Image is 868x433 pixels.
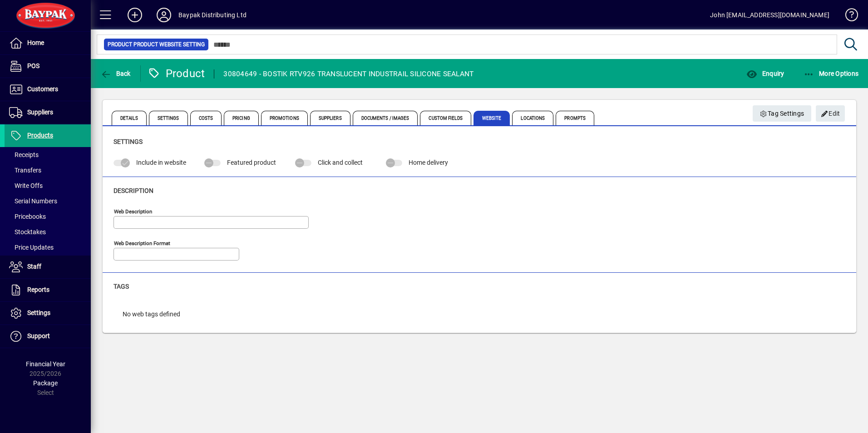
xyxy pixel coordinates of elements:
[261,111,308,125] span: Promotions
[26,360,65,368] span: Financial Year
[27,263,41,270] span: Staff
[112,111,147,125] span: Details
[227,159,276,166] span: Featured product
[27,132,53,139] span: Products
[27,39,44,46] span: Home
[113,187,153,194] span: Description
[5,256,91,278] a: Staff
[420,111,471,125] span: Custom Fields
[224,111,259,125] span: Pricing
[120,7,149,23] button: Add
[5,240,91,255] a: Price Updates
[91,65,141,82] app-page-header-button: Back
[27,62,39,69] span: POS
[318,159,363,166] span: Click and collect
[114,208,152,214] mat-label: Web Description
[5,178,91,193] a: Write Offs
[190,111,222,125] span: Costs
[816,105,845,122] button: Edit
[9,182,43,189] span: Write Offs
[5,302,91,325] a: Settings
[9,197,57,205] span: Serial Numbers
[148,66,205,81] div: Product
[5,162,91,178] a: Transfers
[108,40,205,49] span: Product Product Website Setting
[33,379,58,387] span: Package
[804,70,859,77] span: More Options
[5,193,91,209] a: Serial Numbers
[113,283,129,290] span: Tags
[149,7,178,23] button: Profile
[5,209,91,224] a: Pricebooks
[136,159,186,166] span: Include in website
[473,111,510,125] span: Website
[5,279,91,301] a: Reports
[27,286,49,293] span: Reports
[409,159,448,166] span: Home delivery
[746,70,784,77] span: Enquiry
[821,106,840,121] span: Edit
[5,55,91,78] a: POS
[9,213,46,220] span: Pricebooks
[178,8,247,22] div: Baypak Distributing Ltd
[753,105,812,122] button: Tag Settings
[744,65,786,82] button: Enquiry
[100,70,131,77] span: Back
[310,111,350,125] span: Suppliers
[27,332,50,340] span: Support
[760,106,804,121] span: Tag Settings
[114,240,170,246] mat-label: Web Description Format
[801,65,861,82] button: More Options
[5,147,91,162] a: Receipts
[27,108,53,116] span: Suppliers
[27,309,50,316] span: Settings
[9,167,41,174] span: Transfers
[838,2,857,31] a: Knowledge Base
[5,32,91,54] a: Home
[9,244,54,251] span: Price Updates
[710,8,829,22] div: John [EMAIL_ADDRESS][DOMAIN_NAME]
[5,78,91,101] a: Customers
[556,111,594,125] span: Prompts
[5,101,91,124] a: Suppliers
[512,111,553,125] span: Locations
[27,85,58,93] span: Customers
[5,224,91,240] a: Stocktakes
[149,111,188,125] span: Settings
[9,151,39,158] span: Receipts
[113,300,189,328] div: No web tags defined
[353,111,418,125] span: Documents / Images
[113,138,143,145] span: Settings
[5,325,91,348] a: Support
[223,67,473,81] div: 30804649 - BOSTIK RTV926 TRANSLUCENT INDUSTRAIL SILICONE SEALANT
[9,228,46,236] span: Stocktakes
[98,65,133,82] button: Back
